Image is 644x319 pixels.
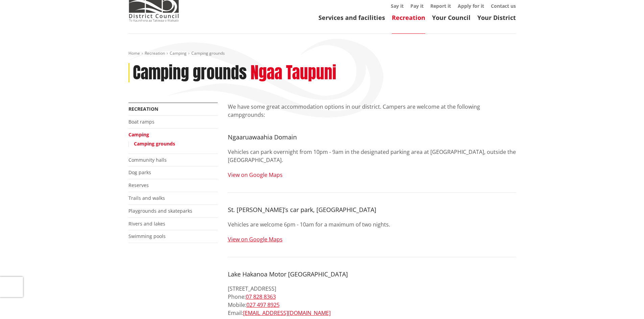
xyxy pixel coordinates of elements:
[458,3,484,9] a: Apply for it
[128,50,140,56] a: Home
[128,195,165,201] a: Trails and walks
[128,220,165,227] a: Rivers and lakes
[491,3,516,9] a: Contact us
[391,3,404,9] a: Say it
[128,182,149,188] a: Reserves
[170,50,187,56] a: Camping
[128,131,149,138] a: Camping
[145,50,165,56] a: Recreation
[128,51,516,56] nav: breadcrumb
[430,3,451,9] a: Report it
[134,140,175,147] a: Camping grounds
[432,14,471,22] a: Your Council
[243,309,331,317] a: [EMAIL_ADDRESS][DOMAIN_NAME]
[228,148,516,164] p: Vehicles can park overnight from 10pm - 9am in the designated parking area at [GEOGRAPHIC_DATA], ...
[128,157,167,163] a: Community halls
[228,220,516,229] p: Vehicles are welcome 6pm - 10am for a maximum of two nights.
[228,206,516,214] h4: St. [PERSON_NAME]’s car park, [GEOGRAPHIC_DATA]
[228,236,283,243] a: View on Google Maps
[228,271,516,278] h4: Lake Hakanoa Motor [GEOGRAPHIC_DATA]
[133,63,247,83] h1: Camping grounds
[228,134,516,141] h4: Ngaaruawaahia Domain
[477,14,516,22] a: Your District
[128,106,158,112] a: Recreation
[410,3,424,9] a: Pay it
[128,233,166,239] a: Swimming pools
[128,169,151,176] a: Dog parks
[392,14,425,22] a: Recreation
[228,103,516,119] p: We have some great accommodation options in our district. Campers are welcome at the following ca...
[128,118,154,125] a: Boat ramps
[228,285,516,317] p: [STREET_ADDRESS] Phone: Mobile: Email:
[191,50,225,56] span: Camping grounds
[318,14,385,22] a: Services and facilities
[246,301,280,309] a: 027 497 8925
[251,63,336,83] h2: Ngaa Taupuni
[228,171,283,179] a: View on Google Maps
[246,293,276,300] a: 07 828 8363
[613,291,637,315] iframe: Messenger Launcher
[128,208,192,214] a: Playgrounds and skateparks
